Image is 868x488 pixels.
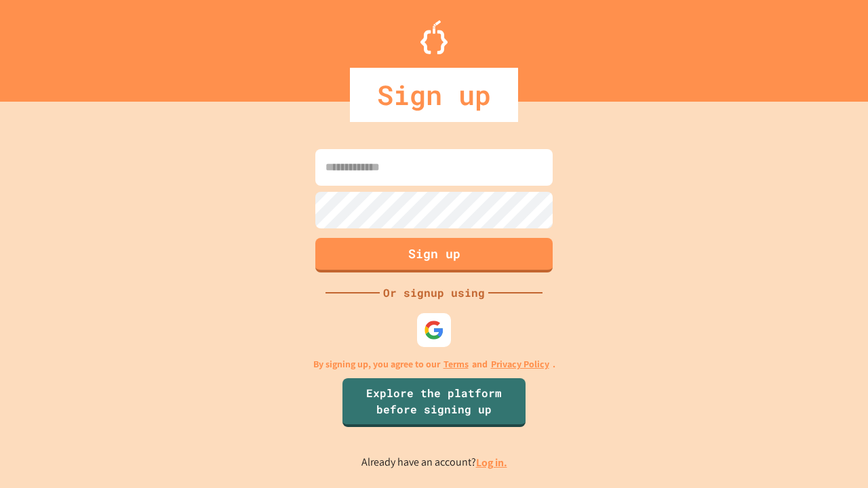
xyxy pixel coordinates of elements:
[380,285,488,301] div: Or signup using
[315,238,553,272] button: Sign up
[342,378,526,427] a: Explore the platform before signing up
[491,357,549,371] a: Privacy Policy
[350,68,518,122] div: Sign up
[313,357,555,371] p: By signing up, you agree to our and .
[811,434,854,474] iframe: chat widget
[476,455,507,470] a: Log in.
[424,320,444,340] img: google-icon.svg
[755,375,854,432] iframe: chat widget
[420,20,448,54] img: Logo.svg
[443,357,469,371] a: Terms
[361,454,507,471] p: Already have an account?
